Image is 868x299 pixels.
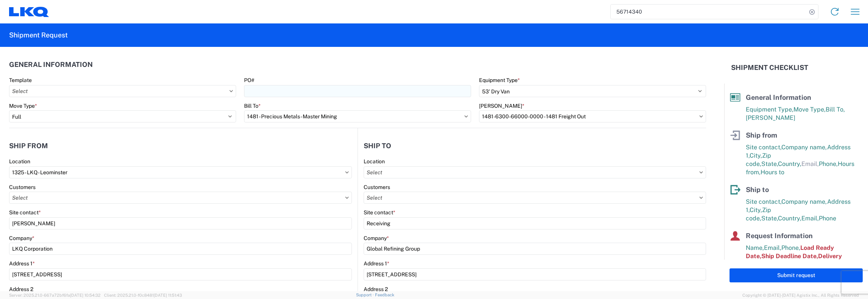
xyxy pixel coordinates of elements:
span: Email, [764,244,781,251]
span: [DATE] 10:54:32 [70,293,101,297]
label: Equipment Type [479,77,520,84]
span: Site contact, [746,144,781,151]
label: Location [364,158,385,165]
h2: Shipment Request [9,31,68,40]
h2: General Information [9,61,93,68]
label: [PERSON_NAME] [479,102,524,109]
span: [PERSON_NAME] [746,114,795,121]
a: Support [356,293,375,297]
input: Select [244,110,471,122]
span: Move Type, [793,106,826,113]
span: City, [750,152,762,159]
span: State, [761,215,778,222]
label: Move Type [9,102,37,109]
span: Ship from [746,131,777,139]
input: Select [364,192,706,204]
span: State, [761,160,778,167]
span: [DATE] 11:51:43 [154,293,182,297]
input: Select [9,192,352,204]
span: Company name, [781,198,827,205]
span: Server: 2025.21.0-667a72bf6fa [9,293,101,297]
h2: Ship from [9,142,48,150]
label: Customers [9,184,36,191]
span: General Information [746,93,811,101]
span: Ship to [746,186,769,194]
span: Name, [746,244,764,251]
a: Feedback [375,293,394,297]
label: Customers [364,184,390,191]
input: Select [9,166,352,178]
input: Select [364,166,706,178]
span: Country, [778,215,801,222]
input: Select [9,85,236,97]
span: Company name, [781,144,827,151]
span: Equipment Type, [746,106,793,113]
span: Phone [819,215,836,222]
button: Submit request [730,268,863,282]
span: Hours to [761,169,784,176]
label: PO# [244,77,254,84]
input: Shipment, tracking or reference number [611,5,807,19]
label: Address 1 [364,260,389,267]
span: Site contact, [746,198,781,205]
label: Site contact [364,209,395,216]
label: Company [364,235,389,242]
h2: Ship to [364,142,391,150]
span: Bill To, [826,106,845,113]
span: Email, [801,160,819,167]
h2: Shipment Checklist [731,63,808,72]
label: Site contact [9,209,41,216]
span: Ship Deadline Date, [761,253,818,260]
span: Phone, [819,160,838,167]
label: Location [9,158,30,165]
span: Country, [778,160,801,167]
label: Address 1 [9,260,35,267]
label: Address 2 [364,286,388,293]
span: Email, [801,215,819,222]
span: Client: 2025.21.0-f0c8481 [104,293,182,297]
span: Request Information [746,232,813,240]
span: Copyright © [DATE]-[DATE] Agistix Inc., All Rights Reserved [742,292,859,299]
label: Address 2 [9,286,33,293]
span: City, [750,206,762,214]
label: Company [9,235,34,242]
label: Template [9,77,32,84]
label: Bill To [244,102,261,109]
span: Phone, [781,244,800,251]
input: Select [479,110,706,122]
